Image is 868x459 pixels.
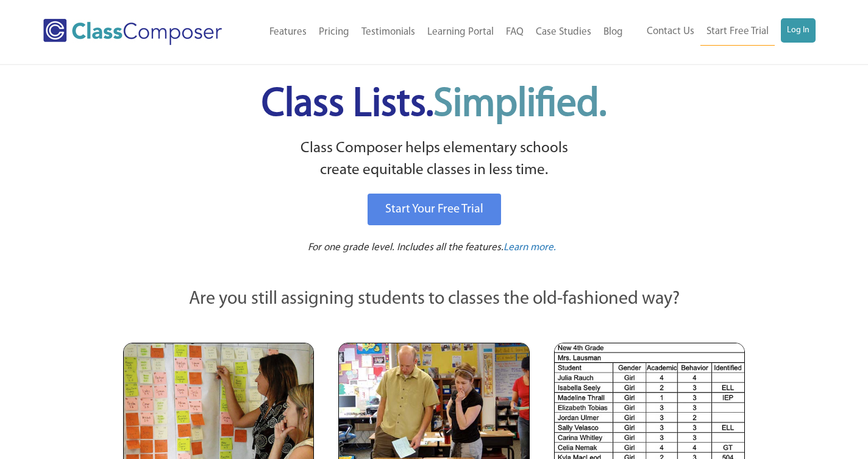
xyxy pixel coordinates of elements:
[530,19,597,46] a: Case Studies
[503,240,556,256] a: Learn more.
[263,19,313,46] a: Features
[261,85,607,125] span: Class Lists.
[368,194,501,225] a: Start Your Free Trial
[433,85,607,125] span: Simplified.
[641,18,700,45] a: Contact Us
[121,138,747,182] p: Class Composer helps elementary schools create equitable classes in less time.
[355,19,421,46] a: Testimonials
[700,18,775,46] a: Start Free Trial
[597,19,629,46] a: Blog
[308,242,503,253] span: For one grade level. Includes all the features.
[500,19,530,46] a: FAQ
[313,19,355,46] a: Pricing
[421,19,500,46] a: Learning Portal
[43,19,222,45] img: Class Composer
[503,242,556,253] span: Learn more.
[385,203,483,215] span: Start Your Free Trial
[248,19,630,46] nav: Header Menu
[629,18,815,46] nav: Header Menu
[781,18,816,43] a: Log In
[123,286,745,313] p: Are you still assigning students to classes the old-fashioned way?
